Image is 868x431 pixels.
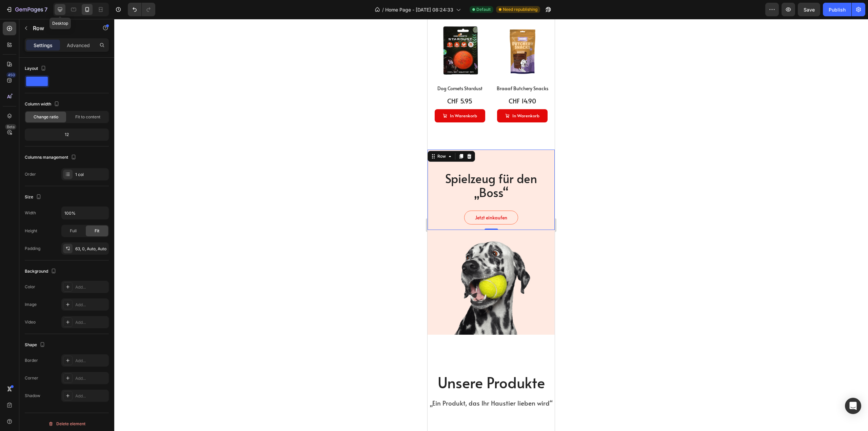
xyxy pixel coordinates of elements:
[6,72,16,78] div: 450
[33,24,91,32] p: Row
[804,7,815,13] span: Save
[829,6,846,13] div: Publish
[25,210,36,216] div: Width
[25,418,109,429] button: Delete element
[75,319,107,326] div: Add...
[70,228,77,234] span: Full
[25,375,38,381] div: Corner
[75,375,107,381] div: Add...
[75,358,107,364] div: Add...
[75,393,107,399] div: Add...
[503,6,537,13] span: Need republishing
[823,3,851,16] button: Publish
[25,340,46,350] div: Shape
[75,302,107,308] div: Add...
[25,267,58,276] div: Background
[75,284,107,290] div: Add...
[25,284,35,290] div: Color
[25,393,40,399] div: Shadow
[476,6,491,13] span: Default
[25,171,36,177] div: Order
[62,207,108,219] input: Auto
[44,5,47,14] p: 7
[25,64,47,73] div: Layout
[34,114,58,120] span: Change ratio
[25,193,43,202] div: Size
[25,357,38,364] div: Border
[25,319,36,325] div: Video
[26,130,107,139] div: 12
[382,6,384,13] span: /
[25,100,61,109] div: Column width
[128,3,155,16] div: Undo/Redo
[25,153,78,162] div: Columns management
[75,114,100,120] span: Fit to content
[798,3,820,16] button: Save
[5,124,16,130] div: Beta
[48,420,85,428] div: Delete element
[3,3,51,16] button: 7
[67,42,90,49] p: Advanced
[25,301,37,308] div: Image
[75,172,107,178] div: 1 col
[25,246,40,252] div: Padding
[75,246,107,252] div: 63, 0, Auto, Auto
[845,398,861,414] div: Open Intercom Messenger
[385,6,453,13] span: Home Page - [DATE] 08:24:33
[428,19,555,431] iframe: Design area
[25,228,37,234] div: Height
[34,42,53,49] p: Settings
[95,228,99,234] span: Fit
